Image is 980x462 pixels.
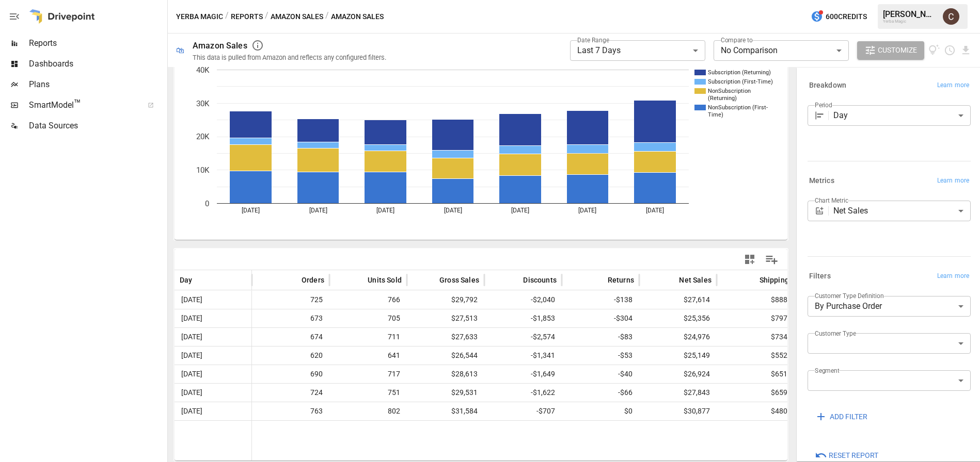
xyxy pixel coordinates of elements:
[196,99,210,108] text: 30K
[960,44,972,56] button: Download report
[196,65,210,75] text: 40K
[325,10,329,23] div: /
[937,176,969,186] span: Learn more
[833,201,971,221] div: Net Sales
[815,366,839,375] label: Segment
[412,402,479,420] span: $31,584
[663,273,678,287] button: Sort
[646,207,664,214] text: [DATE]
[489,309,557,327] span: -$1,853
[412,365,479,383] span: $28,613
[193,41,247,51] div: Amazon Sales
[760,248,783,271] button: Manage Columns
[335,365,402,383] span: 717
[257,309,324,327] span: 673
[722,346,789,365] span: $552
[489,384,557,402] span: -$1,622
[523,275,557,285] span: Discounts
[567,365,634,383] span: -$40
[829,449,878,462] span: Reset Report
[808,407,875,426] button: ADD FILTER
[644,365,712,383] span: $26,924
[180,309,204,327] span: [DATE]
[231,10,263,23] button: Reports
[567,309,634,327] span: -$304
[180,291,204,309] span: [DATE]
[376,207,394,214] text: [DATE]
[194,273,208,287] button: Sort
[679,275,712,285] span: Net Sales
[883,19,937,24] div: Yerba Magic
[722,384,789,402] span: $659
[708,111,723,118] text: Time)
[511,207,529,214] text: [DATE]
[29,78,165,91] span: Plans
[265,10,268,23] div: /
[257,402,324,420] span: 763
[608,275,634,285] span: Returns
[808,296,971,317] div: By Purchase Order
[489,291,557,309] span: -$2,040
[29,58,165,70] span: Dashboards
[567,384,634,402] span: -$66
[193,54,386,61] div: This data is pulled from Amazon and reflects any configured filters.
[567,346,634,365] span: -$53
[928,41,940,60] button: View documentation
[412,346,479,365] span: $26,544
[286,273,301,287] button: Sort
[815,291,884,300] label: Customer Type Definition
[708,88,751,94] text: NonSubscription
[878,44,917,57] span: Customize
[944,44,956,56] button: Schedule report
[744,273,758,287] button: Sort
[74,97,81,110] span: ™
[180,275,193,285] span: Day
[271,10,323,23] button: Amazon Sales
[722,402,789,420] span: $480
[180,365,204,383] span: [DATE]
[489,365,557,383] span: -$1,649
[577,45,621,55] span: Last 7 Days
[883,9,937,19] div: [PERSON_NAME]
[644,328,712,346] span: $24,976
[175,54,780,240] svg: A chart.
[721,36,753,44] label: Compare to
[335,328,402,346] span: 711
[257,346,324,365] span: 620
[809,271,831,282] h6: Filters
[644,309,712,327] span: $25,356
[577,36,609,44] label: Date Range
[180,384,204,402] span: [DATE]
[857,41,924,60] button: Customize
[257,365,324,383] span: 690
[196,166,210,175] text: 10K
[412,328,479,346] span: $27,633
[309,207,327,214] text: [DATE]
[335,291,402,309] span: 766
[722,309,789,327] span: $797
[809,175,834,187] h6: Metrics
[412,291,479,309] span: $29,792
[257,384,324,402] span: 724
[225,10,229,23] div: /
[29,120,165,132] span: Data Sources
[722,291,789,309] span: $888
[424,273,438,287] button: Sort
[29,99,136,111] span: SmartModel
[489,402,557,420] span: -$707
[722,365,789,383] span: $651
[760,275,789,285] span: Shipping
[644,346,712,365] span: $25,149
[368,275,402,285] span: Units Sold
[242,207,260,214] text: [DATE]
[335,346,402,365] span: 641
[937,80,969,91] span: Learn more
[335,402,402,420] span: 802
[937,2,966,31] button: Colin Fiala
[644,384,712,402] span: $27,843
[180,402,204,420] span: [DATE]
[412,309,479,327] span: $27,513
[809,80,846,91] h6: Breakdown
[335,384,402,402] span: 751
